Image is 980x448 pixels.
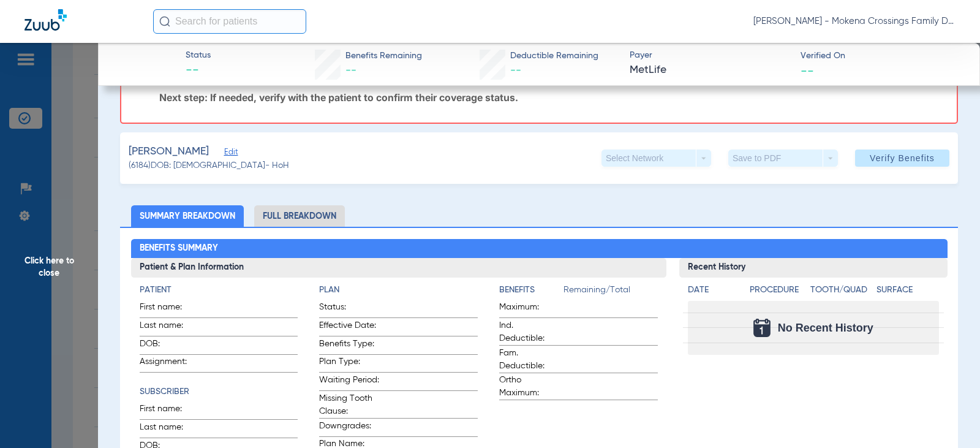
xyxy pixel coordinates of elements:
[630,63,790,78] span: MetLife
[140,338,200,354] span: DOB:
[319,420,379,436] span: Downgrades:
[345,65,356,76] span: --
[140,319,200,336] span: Last name:
[140,421,200,438] span: Last name:
[810,284,872,297] h4: Tooth/Quad
[159,91,944,104] p: Next step: If needed, verify with the patient to confirm their coverage status.
[778,322,873,334] span: No Recent History
[345,50,422,63] span: Benefits Remaining
[131,258,667,278] h3: Patient & Plan Information
[159,16,170,27] img: Search Icon
[140,301,200,317] span: First name:
[129,144,209,159] span: [PERSON_NAME]
[186,63,211,80] span: --
[801,50,960,63] span: Verified On
[499,284,563,301] app-breakdown-title: Benefits
[801,64,814,77] span: --
[876,284,938,301] app-breakdown-title: Surface
[510,50,598,63] span: Deductible Remaining
[140,284,298,297] h4: Patient
[753,15,956,28] span: [PERSON_NAME] - Mokena Crossings Family Dental
[140,355,200,372] span: Assignment:
[254,205,345,227] li: Full Breakdown
[319,374,379,390] span: Waiting Period:
[153,9,306,34] input: Search for patients
[319,319,379,336] span: Effective Date:
[319,392,379,418] span: Missing Tooth Clause:
[319,355,379,372] span: Plan Type:
[499,319,559,345] span: Ind. Deductible:
[499,374,559,400] span: Ortho Maximum:
[810,284,872,301] app-breakdown-title: Tooth/Quad
[24,9,67,31] img: Zuub Logo
[499,347,559,373] span: Fam. Deductible:
[510,65,521,76] span: --
[131,239,948,259] h2: Benefits Summary
[750,284,805,297] h4: Procedure
[131,205,244,227] li: Summary Breakdown
[855,150,949,167] button: Verify Benefits
[499,301,559,317] span: Maximum:
[753,319,771,337] img: Calendar
[630,49,790,62] span: Payer
[870,153,935,163] span: Verify Benefits
[140,403,200,419] span: First name:
[679,258,947,278] h3: Recent History
[750,284,805,301] app-breakdown-title: Procedure
[876,284,938,297] h4: Surface
[129,159,289,172] span: (6184) DOB: [DEMOGRAPHIC_DATA] - HoH
[319,301,379,317] span: Status:
[688,284,739,301] app-breakdown-title: Date
[140,385,298,398] h4: Subscriber
[688,284,739,297] h4: Date
[563,284,658,301] span: Remaining/Total
[224,148,235,159] span: Edit
[186,49,211,62] span: Status
[319,338,379,354] span: Benefits Type:
[319,284,478,297] h4: Plan
[499,284,563,297] h4: Benefits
